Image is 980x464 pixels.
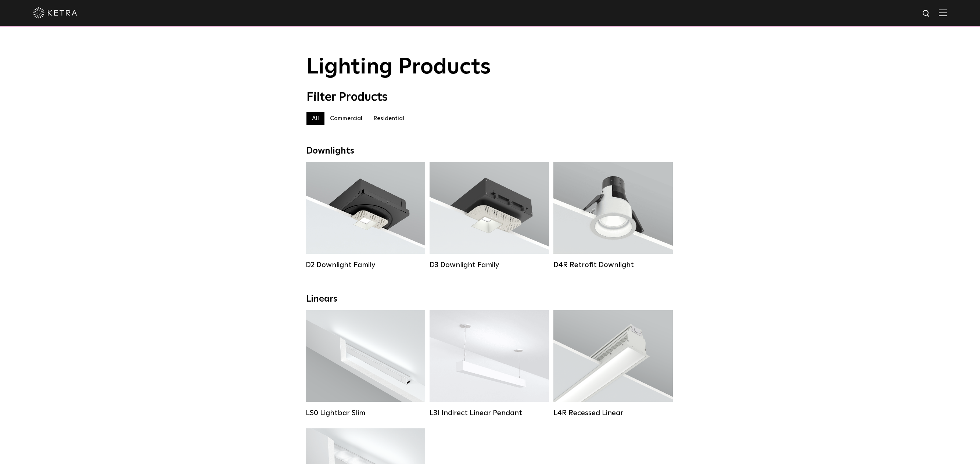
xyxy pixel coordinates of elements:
[430,162,549,269] a: D3 Downlight Family Lumen Output:700 / 900 / 1100Colors:White / Black / Silver / Bronze / Paintab...
[922,9,931,18] img: search icon
[306,146,674,157] div: Downlights
[324,112,368,125] label: Commercial
[306,162,425,269] a: D2 Downlight Family Lumen Output:1200Colors:White / Black / Gloss Black / Silver / Bronze / Silve...
[553,409,673,417] div: L4R Recessed Linear
[306,294,674,305] div: Linears
[430,260,549,269] div: D3 Downlight Family
[306,112,324,125] label: All
[368,112,410,125] label: Residential
[553,310,673,417] a: L4R Recessed Linear Lumen Output:400 / 600 / 800 / 1000Colors:White / BlackControl:Lutron Clear C...
[306,409,425,417] div: LS0 Lightbar Slim
[306,260,425,269] div: D2 Downlight Family
[33,7,77,18] img: ketra-logo-2019-white
[553,162,673,269] a: D4R Retrofit Downlight Lumen Output:800Colors:White / BlackBeam Angles:15° / 25° / 40° / 60°Watta...
[553,260,673,269] div: D4R Retrofit Downlight
[306,310,425,417] a: LS0 Lightbar Slim Lumen Output:200 / 350Colors:White / BlackControl:X96 Controller
[430,409,549,417] div: L3I Indirect Linear Pendant
[430,310,549,417] a: L3I Indirect Linear Pendant Lumen Output:400 / 600 / 800 / 1000Housing Colors:White / BlackContro...
[939,9,947,16] img: Hamburger%20Nav.svg
[306,56,491,78] span: Lighting Products
[306,90,674,104] div: Filter Products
